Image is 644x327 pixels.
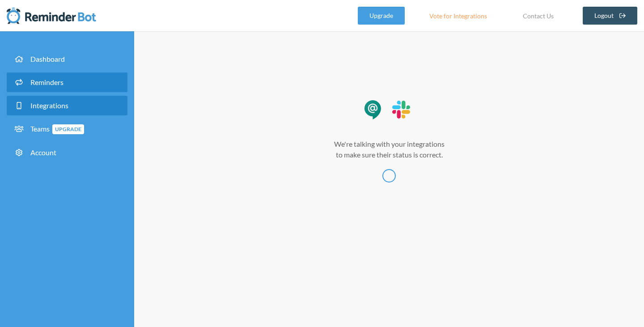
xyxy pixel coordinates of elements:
[30,101,68,110] span: Integrations
[512,7,565,25] a: Contact Us
[52,124,84,134] span: Upgrade
[7,96,127,115] a: Integrations
[30,124,84,133] span: Teams
[583,7,638,25] a: Logout
[418,7,498,25] a: Vote for Integrations
[30,55,65,63] span: Dashboard
[7,143,127,162] a: Account
[183,139,595,160] div: We're talking with your integrations to make sure their status is correct.
[7,7,96,25] img: Reminder Bot
[7,49,127,69] a: Dashboard
[30,78,64,86] span: Reminders
[7,72,127,92] a: Reminders
[358,7,405,25] a: Upgrade
[7,119,127,139] a: TeamsUpgrade
[30,148,56,157] span: Account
